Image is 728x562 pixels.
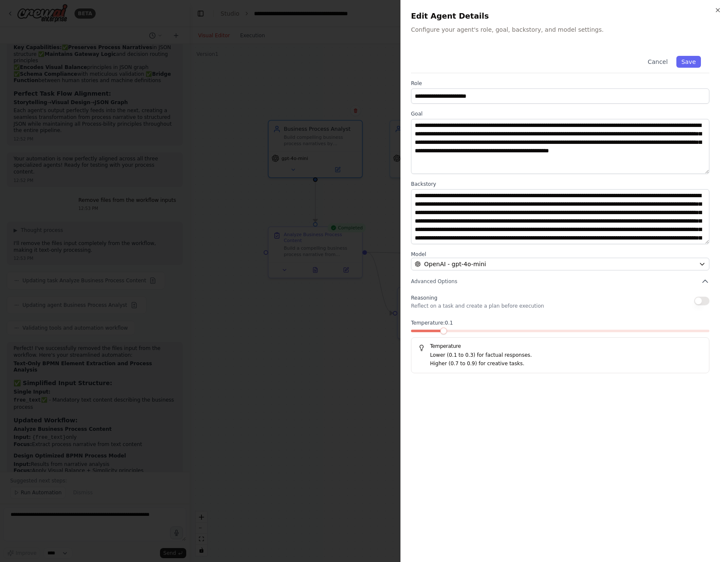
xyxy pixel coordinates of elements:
span: Temperature: 0.1 [411,320,453,326]
h2: Edit Agent Details [411,10,718,22]
span: OpenAI - gpt-4o-mini [424,260,486,268]
button: Advanced Options [411,277,709,286]
p: Configure your agent's role, goal, backstory, and model settings. [411,25,718,34]
p: Reflect on a task and create a plan before execution [411,303,544,309]
label: Goal [411,110,709,117]
button: OpenAI - gpt-4o-mini [411,258,709,270]
p: Lower (0.1 to 0.3) for factual responses. [430,351,702,360]
label: Model [411,251,709,258]
label: Role [411,80,709,87]
button: Cancel [643,56,673,68]
span: Reasoning [411,295,437,301]
label: Backstory [411,181,709,187]
p: Higher (0.7 to 0.9) for creative tasks. [430,360,702,368]
span: Advanced Options [411,278,457,285]
button: Save [676,56,701,68]
h5: Temperature [418,343,702,350]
